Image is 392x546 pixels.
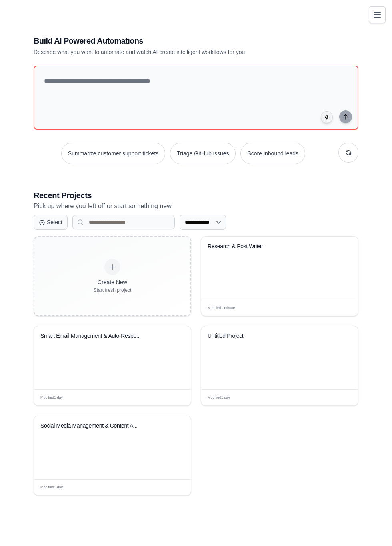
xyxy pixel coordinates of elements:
[240,143,305,164] button: Score inbound leads
[34,35,302,46] h1: Build AI Powered Automations
[369,6,386,23] button: Toggle navigation
[94,278,132,286] div: Create New
[170,143,236,164] button: Triage GitHub issues
[339,395,346,401] span: Edit
[172,395,179,401] span: Edit
[172,484,179,490] span: Edit
[321,111,333,123] button: Click to speak your automation idea
[34,48,302,56] p: Describe what you want to automate and watch AI create intelligent workflows for you
[40,333,172,340] div: Smart Email Management & Auto-Response System
[34,201,358,211] p: Pick up where you left off or start something new
[40,395,63,401] span: Modified 1 day
[40,485,63,490] span: Modified 1 day
[34,215,68,230] button: Select
[208,243,340,250] div: Research & Post Writer
[34,190,358,201] h3: Recent Projects
[61,143,165,164] button: Summarize customer support tickets
[208,395,230,401] span: Modified 1 day
[338,143,358,163] button: Get new suggestions
[208,333,340,340] div: Untitled Project
[94,287,132,293] div: Start fresh project
[40,422,172,430] div: Social Media Management & Content Automation
[208,305,235,311] span: Modified 1 minute
[339,305,346,311] span: Edit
